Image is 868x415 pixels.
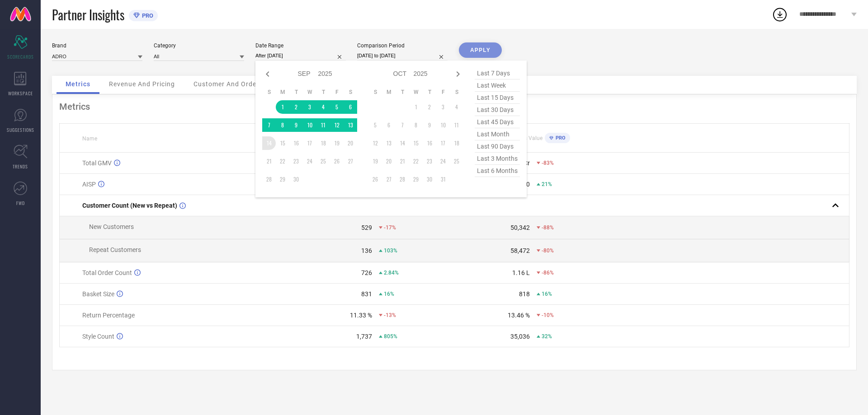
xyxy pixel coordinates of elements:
[368,89,382,96] th: Sunday
[361,269,372,276] div: 726
[436,89,450,96] th: Friday
[13,163,28,170] span: TRENDS
[423,173,436,186] td: Thu Oct 30 2025
[262,69,273,79] div: Previous month
[316,89,330,96] th: Thursday
[436,173,450,186] td: Fri Oct 31 2025
[303,154,316,168] td: Wed Sep 24 2025
[356,333,372,340] div: 1,737
[553,135,566,141] span: PRO
[453,69,463,79] div: Next month
[475,140,520,153] span: last 90 days
[289,173,303,186] td: Tue Sep 30 2025
[542,224,554,231] span: -88%
[193,80,263,88] span: Customer And Orders
[82,159,112,167] span: Total GMV
[436,118,450,132] td: Fri Oct 10 2025
[357,51,448,61] input: Select comparison period
[316,118,330,132] td: Thu Sep 11 2025
[475,165,520,177] span: last 6 months
[361,247,372,254] div: 136
[52,42,142,49] div: Brand
[262,154,276,168] td: Sun Sep 21 2025
[89,246,141,253] span: Repeat Customers
[52,5,124,24] span: Partner Insights
[276,173,289,186] td: Mon Sep 29 2025
[542,291,552,297] span: 16%
[396,136,409,150] td: Tue Oct 14 2025
[330,89,344,96] th: Friday
[262,118,276,132] td: Sun Sep 07 2025
[140,12,153,19] span: PRO
[303,118,316,132] td: Wed Sep 10 2025
[396,173,409,186] td: Tue Oct 28 2025
[382,89,396,96] th: Monday
[510,247,530,254] div: 58,472
[368,173,382,186] td: Sun Oct 26 2025
[436,100,450,114] td: Fri Oct 03 2025
[289,89,303,96] th: Tuesday
[384,247,397,254] span: 103%
[368,118,382,132] td: Sun Oct 05 2025
[384,312,396,318] span: -13%
[475,153,520,165] span: last 3 months
[82,312,135,319] span: Return Percentage
[519,290,530,298] div: 818
[423,100,436,114] td: Thu Oct 02 2025
[423,136,436,150] td: Thu Oct 16 2025
[409,154,423,168] td: Wed Oct 22 2025
[82,202,177,209] span: Customer Count (New vs Repeat)
[82,269,132,276] span: Total Order Count
[66,80,90,88] span: Metrics
[16,200,25,206] span: FWD
[542,312,554,318] span: -10%
[384,291,394,297] span: 16%
[475,128,520,140] span: last month
[330,100,344,114] td: Fri Sep 05 2025
[384,270,399,276] span: 2.84%
[508,312,530,319] div: 13.46 %
[8,90,33,97] span: WORKSPACE
[396,118,409,132] td: Tue Oct 07 2025
[361,290,372,298] div: 831
[344,136,357,150] td: Sat Sep 20 2025
[510,333,530,340] div: 35,036
[542,270,554,276] span: -86%
[450,100,463,114] td: Sat Oct 04 2025
[510,224,530,231] div: 50,342
[316,100,330,114] td: Thu Sep 04 2025
[344,89,357,96] th: Saturday
[303,136,316,150] td: Wed Sep 17 2025
[255,42,346,49] div: Date Range
[276,118,289,132] td: Mon Sep 08 2025
[409,136,423,150] td: Wed Oct 15 2025
[542,247,554,254] span: -80%
[82,181,96,188] span: AISP
[368,154,382,168] td: Sun Oct 19 2025
[475,104,520,116] span: last 30 days
[450,136,463,150] td: Sat Oct 18 2025
[409,89,423,96] th: Wednesday
[382,173,396,186] td: Mon Oct 27 2025
[276,100,289,114] td: Mon Sep 01 2025
[59,101,849,112] div: Metrics
[7,126,34,133] span: SUGGESTIONS
[262,173,276,186] td: Sun Sep 28 2025
[276,154,289,168] td: Mon Sep 22 2025
[330,136,344,150] td: Fri Sep 19 2025
[316,154,330,168] td: Thu Sep 25 2025
[475,79,520,92] span: last week
[344,154,357,168] td: Sat Sep 27 2025
[772,6,788,23] div: Open download list
[409,173,423,186] td: Wed Oct 29 2025
[276,136,289,150] td: Mon Sep 15 2025
[368,136,382,150] td: Sun Oct 12 2025
[344,118,357,132] td: Sat Sep 13 2025
[436,136,450,150] td: Fri Oct 17 2025
[289,100,303,114] td: Tue Sep 02 2025
[396,154,409,168] td: Tue Oct 21 2025
[384,224,396,231] span: -17%
[475,116,520,128] span: last 45 days
[382,136,396,150] td: Mon Oct 13 2025
[382,154,396,168] td: Mon Oct 20 2025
